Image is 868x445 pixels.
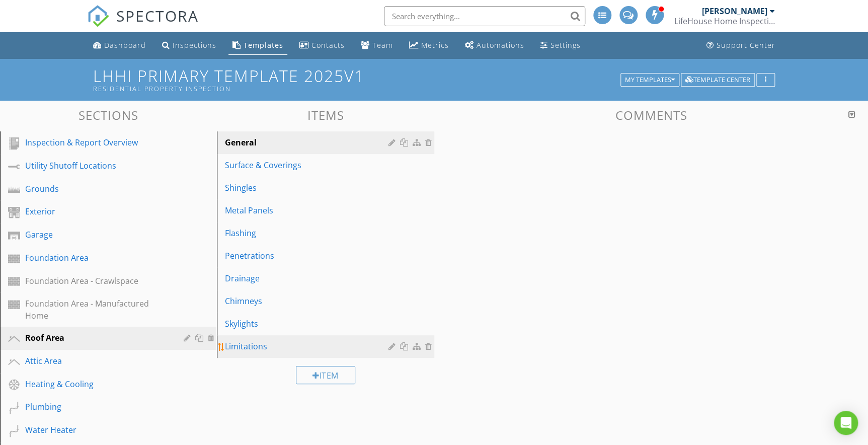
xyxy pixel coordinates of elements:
div: Garage [25,229,169,241]
div: General [225,136,391,149]
h3: Items [217,108,434,122]
div: Penetrations [225,250,391,262]
div: Water Heater [25,424,169,436]
div: Support Center [717,40,775,50]
a: Automations (Advanced) [461,36,528,55]
div: Grounds [25,183,169,195]
div: Chimneys [225,295,391,307]
div: Residential Property Inspection [93,85,623,93]
h1: LHHI Primary Template 2025v1 [93,67,774,93]
div: Foundation Area - Manufactured Home [25,298,169,322]
div: Foundation Area [25,252,169,264]
a: Contacts [295,36,349,55]
a: Settings [536,36,585,55]
span: SPECTORA [116,5,199,26]
div: Metal Panels [225,204,391,216]
a: Dashboard [89,36,150,55]
h3: Comments [440,108,862,122]
div: Item [296,366,355,384]
div: [PERSON_NAME] [702,6,767,16]
div: Inspections [173,40,216,50]
a: Support Center [702,36,779,55]
div: Team [372,40,393,50]
div: LifeHouse Home Inspections [674,16,775,26]
div: Metrics [421,40,449,50]
input: Search everything... [384,6,585,26]
div: Utility Shutoff Locations [25,160,169,172]
div: Roof Area [25,332,169,344]
div: Exterior [25,205,169,217]
div: Plumbing [25,401,169,413]
div: Template Center [685,77,750,84]
a: Team [357,36,397,55]
div: Drainage [225,272,391,284]
div: Automations [477,40,524,50]
a: SPECTORA [87,14,199,35]
div: Inspection & Report Overview [25,136,169,149]
a: Template Center [681,75,755,84]
a: Metrics [405,36,453,55]
button: Template Center [681,73,755,87]
div: Surface & Coverings [225,159,391,171]
div: Flashing [225,227,391,239]
div: Attic Area [25,355,169,367]
img: The Best Home Inspection Software - Spectora [87,5,109,27]
div: Skylights [225,318,391,330]
div: Foundation Area - Crawlspace [25,275,169,287]
a: Templates [228,36,287,55]
div: Limitations [225,340,391,352]
div: Settings [550,40,581,50]
div: Templates [244,40,283,50]
div: My Templates [625,77,675,84]
div: Shingles [225,182,391,194]
a: Inspections [158,36,220,55]
div: Contacts [311,40,345,50]
div: Open Intercom Messenger [834,411,858,435]
button: My Templates [620,73,679,87]
div: Heating & Cooling [25,378,169,390]
div: Dashboard [104,40,146,50]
